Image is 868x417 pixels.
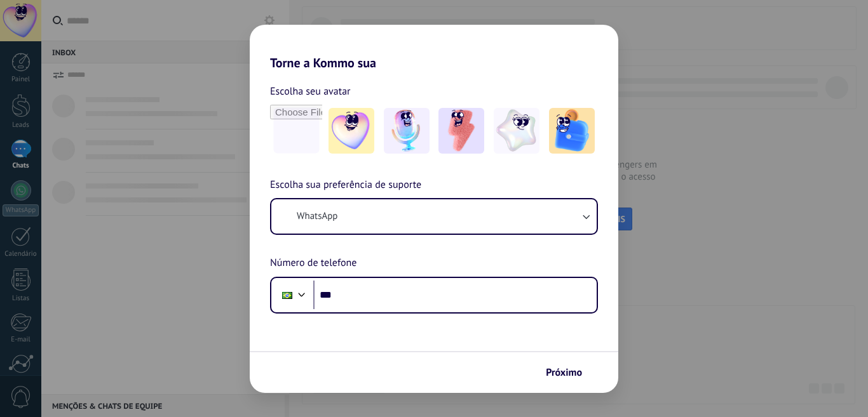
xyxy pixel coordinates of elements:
span: Número de telefone [270,255,356,272]
div: Brazil: + 55 [275,282,299,308]
button: WhatsApp [271,199,597,234]
img: -2.jpeg [384,108,430,154]
h2: Torne a Kommo sua [250,25,618,70]
img: -3.jpeg [438,108,484,154]
img: -1.jpeg [329,108,374,154]
span: Escolha sua preferência de suporte [270,177,421,194]
button: Próximo [540,362,599,383]
span: Escolha seu avatar [270,83,351,100]
img: -4.jpeg [494,108,539,154]
span: WhatsApp [297,210,337,223]
img: -5.jpeg [549,108,595,154]
span: Próximo [546,368,582,377]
